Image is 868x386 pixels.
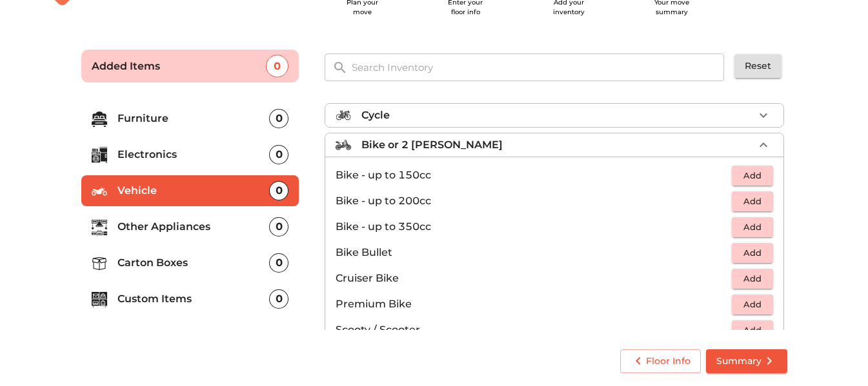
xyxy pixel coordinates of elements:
img: cycle [336,108,351,123]
div: 0 [269,109,288,128]
div: 0 [269,253,288,273]
button: Add [732,191,773,211]
p: Carton Boxes [117,255,270,271]
span: Add [738,271,767,286]
p: Bike - up to 150cc [336,168,732,183]
p: Scooty / Scooter [336,322,732,338]
button: Floor Info [620,349,701,373]
p: Custom Items [117,291,270,307]
p: Added Items [92,59,267,74]
p: Cycle [361,108,390,123]
button: Reset [734,54,782,78]
p: Bike Bullet [336,245,732,260]
p: Bike or 2 [PERSON_NAME] [361,137,503,153]
div: 0 [269,217,288,236]
div: 0 [269,145,288,164]
button: Add [732,269,773,289]
button: Add [732,320,773,340]
img: bike [336,137,351,153]
p: Premium Bike [336,296,732,312]
input: Search Inventory [344,53,733,81]
span: Floor Info [631,353,691,369]
div: 0 [269,289,288,309]
span: Summary [716,353,777,369]
span: Add [738,220,767,235]
p: Electronics [117,147,270,162]
p: Bike - up to 350cc [336,219,732,235]
span: Add [738,168,767,183]
span: Reset [745,58,771,74]
div: 0 [266,55,288,77]
p: Bike - up to 200cc [336,193,732,209]
p: Furniture [117,111,270,126]
p: Other Appliances [117,219,270,235]
span: Add [738,194,767,209]
div: 0 [269,181,288,200]
button: Summary [706,349,787,373]
span: Add [738,297,767,312]
span: Add [738,246,767,260]
button: Add [732,294,773,314]
p: Cruiser Bike [336,271,732,286]
p: Vehicle [117,183,270,198]
button: Add [732,166,773,186]
button: Add [732,243,773,263]
span: Add [738,323,767,338]
button: Add [732,217,773,237]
